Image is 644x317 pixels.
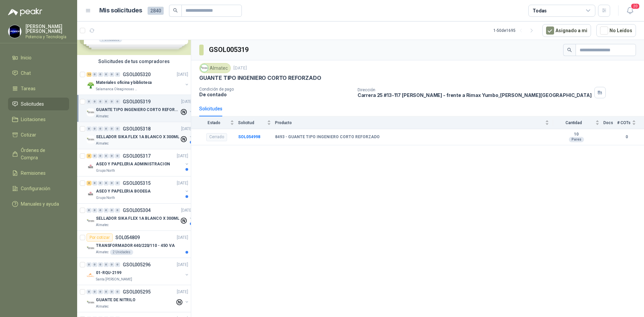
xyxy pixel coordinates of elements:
[177,180,188,187] p: [DATE]
[181,126,193,132] p: [DATE]
[567,48,572,52] span: search
[87,126,92,131] div: 0
[96,243,175,249] p: TRANSFORMADOR 440/220/110 - 45O VA
[21,185,50,192] span: Configuración
[21,69,31,77] span: Chat
[87,262,92,267] div: 0
[631,3,640,9] span: 20
[209,45,250,55] h3: GSOL005319
[87,261,190,282] a: 0 0 0 0 0 0 GSOL005296[DATE] Company Logo01-RQU-2199Santa [PERSON_NAME]
[123,262,151,267] p: GSOL005296
[109,126,114,131] div: 0
[104,262,109,267] div: 0
[87,244,95,252] img: Company Logo
[96,188,151,195] p: ASEO Y PAPELERIA BODEGA
[96,304,109,309] p: Almatec
[624,5,636,17] button: 20
[603,116,617,129] th: Docs
[109,154,114,158] div: 0
[8,8,42,16] img: Logo peakr
[92,72,97,77] div: 0
[21,131,36,139] span: Cotizar
[8,167,69,179] a: Remisiones
[96,141,109,146] p: Almatec
[275,116,553,129] th: Producto
[596,24,636,37] button: No Leídos
[98,154,103,158] div: 0
[104,289,109,294] div: 0
[92,181,97,186] div: 0
[148,7,164,15] span: 2840
[87,163,95,171] img: Company Logo
[238,135,260,139] a: SOL054998
[8,128,69,141] a: Cotizar
[96,270,121,276] p: 01-RQU-2199
[123,72,151,77] p: GSOL005320
[115,72,120,77] div: 0
[358,88,592,92] p: Dirección
[553,120,594,125] span: Cantidad
[8,198,69,210] a: Manuales y ayuda
[87,233,113,242] div: Por cotizar
[110,250,133,255] div: 2 Unidades
[98,72,103,77] div: 0
[92,154,97,158] div: 0
[8,82,69,95] a: Tareas
[115,154,120,158] div: 0
[87,154,92,158] div: 3
[25,24,69,34] p: [PERSON_NAME] [PERSON_NAME]
[87,208,92,213] div: 0
[96,114,109,119] p: Almatec
[21,200,59,208] span: Manuales y ayuda
[98,289,103,294] div: 0
[177,234,188,241] p: [DATE]
[123,99,151,104] p: GSOL005319
[87,217,95,225] img: Company Logo
[87,289,92,294] div: 0
[275,135,380,140] b: 8493 - GUANTE TIPO INGENIERO CORTO REFORZADO
[123,181,151,186] p: GSOL005315
[115,235,140,240] p: SOL054809
[104,72,109,77] div: 0
[115,208,120,213] div: 0
[115,262,120,267] div: 0
[98,126,103,131] div: 0
[617,120,631,125] span: # COTs
[98,262,103,267] div: 0
[21,54,32,61] span: Inicio
[92,208,97,213] div: 0
[99,6,142,15] h1: Mis solicitudes
[617,116,644,129] th: # COTs
[109,99,114,104] div: 0
[123,208,151,213] p: GSOL005304
[96,168,115,173] p: Grupo North
[87,108,95,116] img: Company Logo
[87,98,194,119] a: 0 0 0 0 0 0 GSOL005319[DATE] Company LogoGUANTE TIPO INGENIERO CORTO REFORZADOAlmatec
[104,181,109,186] div: 0
[533,7,547,14] div: Todas
[199,92,352,97] p: De contado
[173,8,178,13] span: search
[104,154,109,158] div: 0
[96,80,152,86] p: Materiales oficina y biblioteca
[96,222,109,228] p: Almatec
[77,55,191,68] div: Solicitudes de tus compradores
[8,182,69,195] a: Configuración
[77,231,191,258] a: Por cotizarSOL054809[DATE] Company LogoTRANSFORMADOR 440/220/110 - 45O VAAlmatec2 Unidades
[92,99,97,104] div: 0
[87,152,190,173] a: 3 0 0 0 0 0 GSOL005317[DATE] Company LogoASEO Y PAPELERIA ADMINISTRACIONGrupo North
[177,153,188,159] p: [DATE]
[199,87,352,92] p: Condición de pago
[96,161,170,167] p: ASEO Y PAPELERIA ADMINISTRACION
[92,289,97,294] div: 0
[109,181,114,186] div: 0
[104,99,109,104] div: 0
[87,99,92,104] div: 0
[8,25,21,38] img: Company Logo
[98,181,103,186] div: 0
[177,289,188,295] p: [DATE]
[115,181,120,186] div: 0
[199,105,222,112] div: Solicitudes
[109,262,114,267] div: 0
